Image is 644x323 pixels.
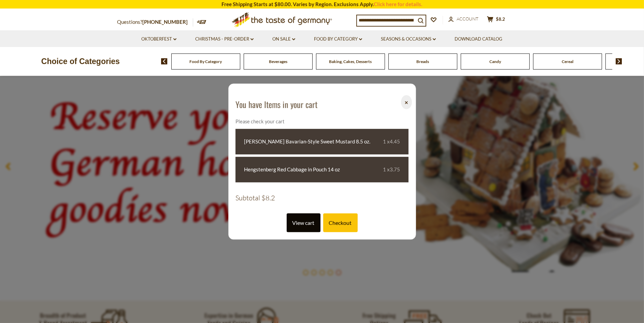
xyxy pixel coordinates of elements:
a: [PERSON_NAME] Bavarian-Style Sweet Mustard 8.5 oz. [244,138,381,146]
span: 3.75 [390,166,400,172]
img: next arrow [616,58,622,64]
button: $8.2 [486,16,506,25]
h3: You have Items in your cart [235,99,317,109]
a: Cereal [562,59,573,64]
span: 4.45 [390,139,400,145]
p: Please check your cart [235,118,317,126]
span: $8.2 [496,16,505,22]
a: Checkout [323,213,358,232]
a: Beverages [269,59,287,64]
a: Seasons & Occasions [381,35,436,43]
a: Oktoberfest [141,35,176,43]
div: 1 x [381,138,400,146]
a: Hengstenberg Red Cabbage in Pouch 14 oz [244,165,376,174]
a: Click here for details. [374,1,423,7]
span: Account [457,16,479,21]
a: Food By Category [189,59,222,64]
a: [PHONE_NUMBER] [143,19,188,25]
a: Candy [489,59,501,64]
a: Download Catalog [455,35,502,43]
a: Food By Category [314,35,362,43]
img: previous arrow [161,58,168,64]
button: ⨉ [401,95,412,109]
span: Subtotal [235,194,260,202]
span: $8.2 [261,194,275,202]
a: Christmas - PRE-ORDER [195,35,254,43]
a: Account [448,15,479,23]
p: Questions? [117,18,193,27]
a: Breads [416,59,429,64]
a: On Sale [272,35,295,43]
a: Baking, Cakes, Desserts [329,59,372,64]
div: 1 x [376,165,400,174]
a: View cart [287,213,320,232]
